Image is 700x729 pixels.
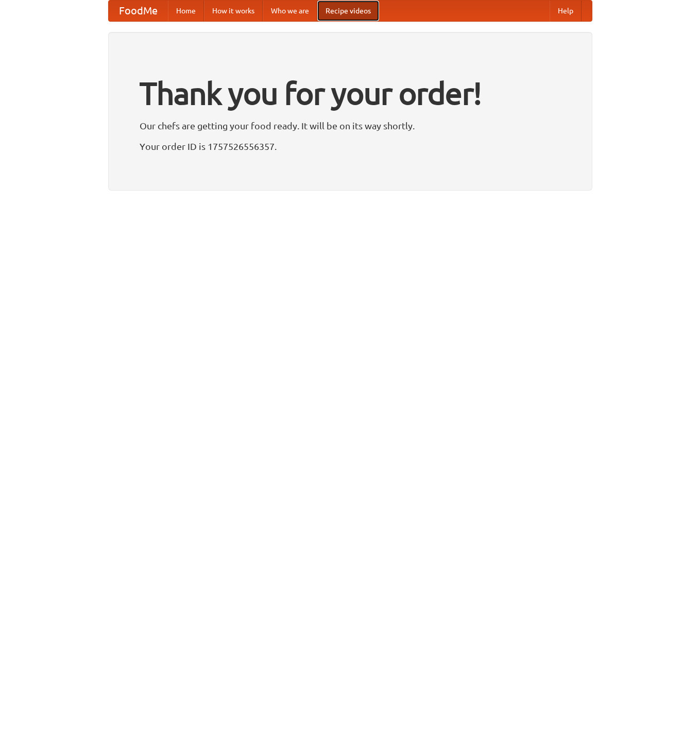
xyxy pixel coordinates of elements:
[140,69,561,118] h1: Thank you for your order!
[140,139,561,154] p: Your order ID is 1757526556357.
[317,1,379,21] a: Recipe videos
[109,1,168,21] a: FoodMe
[263,1,317,21] a: Who we are
[168,1,204,21] a: Home
[140,118,561,133] p: Our chefs are getting your food ready. It will be on its way shortly.
[550,1,582,21] a: Help
[204,1,263,21] a: How it works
